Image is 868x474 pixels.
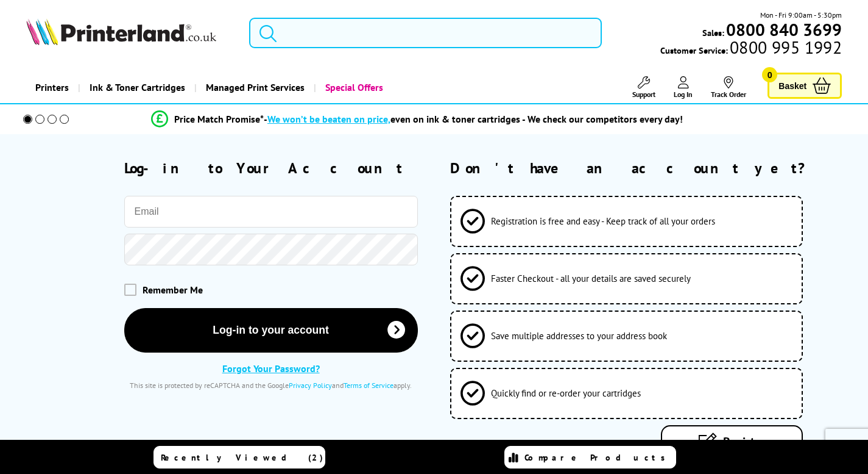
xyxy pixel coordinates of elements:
span: Log In [674,90,693,99]
span: Price Match Promise* [174,113,264,125]
img: Printerland Logo [26,18,216,45]
span: Ink & Toner Cartridges [90,72,185,103]
a: Special Offers [314,72,392,103]
input: Email [124,196,418,228]
span: Customer Service: [660,41,842,56]
span: Save multiple addresses to your address book [491,330,667,342]
a: Forgot Your Password? [222,362,320,375]
div: This site is protected by reCAPTCHA and the Google and apply. [124,381,418,390]
h2: Don't have an account yet? [450,159,842,178]
div: - even on ink & toner cartridges - We check our competitors every day! [264,113,683,125]
span: Basket [778,77,806,94]
a: Log In [674,76,693,99]
span: We won’t be beaten on price, [267,113,390,125]
span: Registration is free and easy - Keep track of all your orders [491,215,715,227]
span: Register [723,434,765,450]
span: Sales: [702,27,724,38]
a: Ink & Toner Cartridges [78,72,194,103]
span: 0800 995 1992 [728,41,842,53]
a: Managed Print Services [194,72,314,103]
a: Register [661,425,803,458]
a: Recently Viewed (2) [153,446,325,469]
a: Basket 0 [767,73,842,99]
span: Mon - Fri 9:00am - 5:30pm [760,9,842,21]
h2: Log-in to Your Account [124,159,418,178]
button: Log-in to your account [124,308,418,353]
span: Remember Me [143,284,203,296]
a: Privacy Policy [289,381,332,390]
span: Recently Viewed (2) [161,452,323,463]
span: Faster Checkout - all your details are saved securely [491,273,691,284]
li: modal_Promise [6,109,828,130]
a: Terms of Service [344,381,393,390]
b: 0800 840 3699 [726,18,842,41]
a: Support [632,76,655,99]
span: Support [632,90,655,99]
a: Compare Products [504,446,676,469]
span: 0 [762,67,777,82]
a: Printerland Logo [26,18,234,48]
a: Printers [26,72,78,103]
a: 0800 840 3699 [724,24,842,35]
a: Track Order [711,76,746,99]
span: Quickly find or re-order your cartridges [491,387,641,399]
span: Compare Products [524,452,672,463]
